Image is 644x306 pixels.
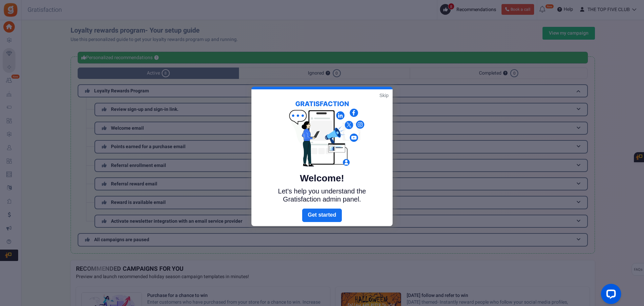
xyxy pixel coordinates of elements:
a: Next [302,209,342,222]
p: Let's help you understand the Gratisfaction admin panel. [267,187,377,203]
h5: Welcome! [267,173,377,184]
a: Skip [379,92,389,99]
